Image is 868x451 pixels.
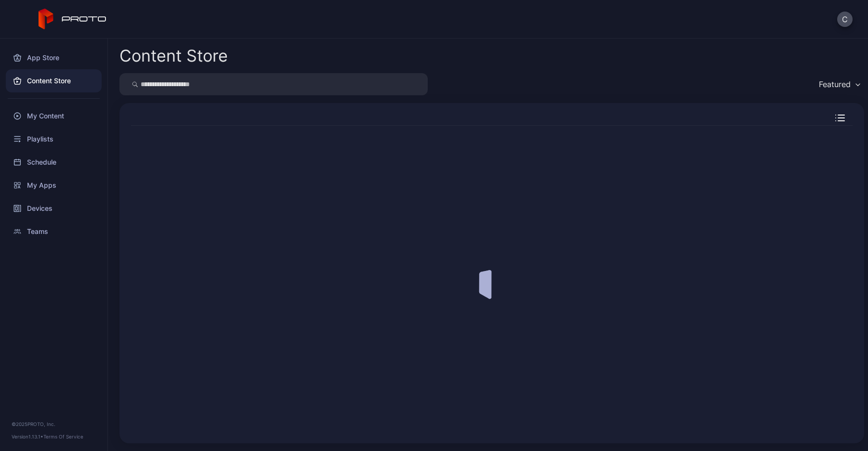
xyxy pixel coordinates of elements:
div: © 2025 PROTO, Inc. [12,420,96,428]
a: Playlists [6,128,102,151]
button: Featured [814,73,864,95]
a: Devices [6,197,102,220]
span: Version 1.13.1 • [12,434,43,439]
a: Schedule [6,151,102,174]
a: App Store [6,46,102,69]
a: Content Store [6,69,102,92]
a: My Apps [6,174,102,197]
a: Teams [6,220,102,243]
a: My Content [6,104,102,128]
a: Terms Of Service [43,434,83,439]
button: C [837,12,853,27]
div: Content Store [119,48,228,64]
div: Featured [819,79,851,89]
